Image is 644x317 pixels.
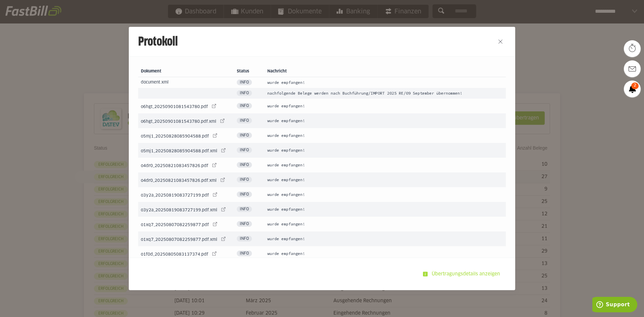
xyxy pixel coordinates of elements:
[265,158,506,172] td: wurde empfangen!
[210,190,220,199] sl-icon-button: o3y2a_20250819083727199.pdf
[265,231,506,246] td: wurde empfangen!
[419,267,506,281] sl-button: Übertragungsdetails anzeigen
[141,120,216,124] span: o6hgt_20250901081543780.pdf.xml
[237,206,252,212] span: Info
[237,177,252,182] span: Info
[141,238,217,242] span: o1xq7_20250807082259877.pdf.xml
[265,202,506,217] td: wurde empfangen!
[237,251,252,256] span: Info
[265,113,506,128] td: wurde empfangen!
[265,172,506,187] td: wurde empfangen!
[237,221,252,227] span: Info
[141,135,209,139] span: o5mj1_20250828085904588.pdf
[265,99,506,113] td: wurde empfangen!
[210,219,220,229] sl-icon-button: o1xq7_20250807082259877.pdf
[210,131,220,140] sl-icon-button: o5mj1_20250828085904588.pdf
[234,66,265,77] th: Status
[237,147,252,153] span: Info
[219,146,228,155] sl-icon-button: o5mj1_20250828085904588.pdf.xml
[624,81,641,97] a: 2
[237,133,252,138] span: Info
[265,128,506,143] td: wurde empfangen!
[265,246,506,261] td: wurde empfangen!
[237,162,252,168] span: Info
[141,149,217,153] span: o5mj1_20250828085904588.pdf.xml
[138,66,234,77] th: Dokument
[265,88,506,99] td: nachfolgende Belege werden nach Buchführung/IMPORT 2025 RE/09 September übernommen!
[265,77,506,88] td: wurde empfangen!
[141,194,209,198] span: o3y2a_20250819083727199.pdf
[631,83,639,89] span: 2
[265,217,506,231] td: wurde empfangen!
[237,192,252,197] span: Info
[218,175,227,184] sl-icon-button: o4dr0_20250821083457826.pdf.xml
[141,164,208,168] span: o4dr0_20250821083457826.pdf
[265,143,506,158] td: wurde empfangen!
[237,103,252,109] span: Info
[210,249,219,258] sl-icon-button: o1f0d_20250805083137374.pdf
[218,116,227,125] sl-icon-button: o6hgt_20250901081543780.pdf.xml
[210,160,219,170] sl-icon-button: o4dr0_20250821083457826.pdf
[237,90,252,96] span: Info
[141,105,208,109] span: o6hgt_20250901081543780.pdf
[265,187,506,202] td: wurde empfangen!
[237,236,252,242] span: Info
[265,66,506,77] th: Nachricht
[141,223,209,227] span: o1xq7_20250807082259877.pdf
[237,118,252,123] span: Info
[141,208,217,212] span: o3y2a_20250819083727199.pdf.xml
[141,179,217,183] span: o4dr0_20250821083457826.pdf.xml
[141,253,208,257] span: o1f0d_20250805083137374.pdf
[237,80,252,85] span: Info
[219,205,228,214] sl-icon-button: o3y2a_20250819083727199.pdf.xml
[219,234,228,244] sl-icon-button: o1xq7_20250807082259877.pdf.xml
[209,101,219,111] sl-icon-button: o6hgt_20250901081543780.pdf
[141,81,169,85] span: document.xml
[592,297,637,314] iframe: Öffnet ein Widget, in dem Sie weitere Informationen finden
